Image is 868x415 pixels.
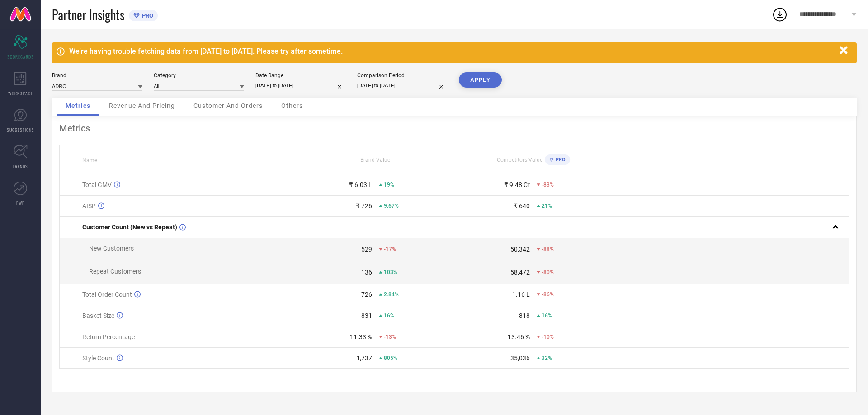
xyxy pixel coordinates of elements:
span: 21% [542,203,552,209]
span: Basket Size [82,312,114,319]
div: Metrics [59,123,849,134]
button: APPLY [459,72,502,88]
span: SUGGESTIONS [7,126,34,133]
span: Revenue And Pricing [109,102,175,109]
span: -17% [384,246,396,252]
div: 50,342 [510,246,530,253]
div: We're having trouble fetching data from [DATE] to [DATE]. Please try after sometime. [69,47,835,56]
span: Style Count [82,354,114,362]
span: Competitors Value [497,157,542,163]
div: 136 [361,269,372,276]
span: SCORECARDS [7,53,34,60]
span: 9.67% [384,203,399,209]
div: Date Range [255,72,346,79]
span: 16% [542,312,552,319]
span: -10% [542,334,554,340]
div: 35,036 [510,354,530,362]
span: 19% [384,182,394,188]
span: Partner Insights [52,5,124,24]
div: 11.33 % [350,333,372,340]
div: 726 [361,291,372,298]
span: 2.84% [384,291,399,298]
div: ₹ 726 [356,202,372,210]
span: 32% [542,355,552,361]
div: 818 [519,312,530,319]
span: Repeat Customers [89,268,141,275]
span: Customer And Orders [193,102,263,109]
span: PRO [140,12,153,19]
span: -83% [542,182,554,188]
span: -80% [542,269,554,275]
span: 805% [384,355,397,361]
span: Total GMV [82,181,112,188]
span: -86% [542,291,554,298]
div: 831 [361,312,372,319]
span: -88% [542,246,554,252]
div: ₹ 9.48 Cr [504,181,530,188]
span: -13% [384,334,396,340]
span: FWD [16,200,25,206]
span: TRENDS [13,163,28,170]
span: PRO [553,157,566,163]
span: Return Percentage [82,333,135,340]
div: 58,472 [510,269,530,276]
div: 13.46 % [508,333,530,340]
span: Others [281,102,303,109]
div: Brand [52,72,142,79]
div: Comparison Period [357,72,448,79]
div: 1,737 [356,354,372,362]
span: 16% [384,312,394,319]
span: 103% [384,269,397,275]
span: Metrics [66,102,90,109]
span: Brand Value [360,157,390,163]
div: Open download list [772,6,788,23]
span: New Customers [89,245,134,252]
span: AISP [82,202,96,210]
div: 1.16 L [512,291,530,298]
input: Select comparison period [357,81,448,90]
div: 529 [361,246,372,253]
span: WORKSPACE [8,90,33,97]
span: Name [82,157,97,163]
div: Category [154,72,244,79]
input: Select date range [255,81,346,90]
div: ₹ 6.03 L [349,181,372,188]
span: Total Order Count [82,291,132,298]
div: ₹ 640 [514,202,530,210]
span: Customer Count (New vs Repeat) [82,224,177,231]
